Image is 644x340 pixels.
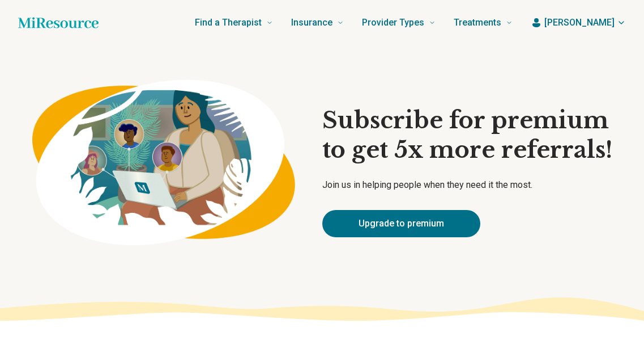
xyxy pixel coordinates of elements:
span: Provider Types [362,15,424,31]
button: [PERSON_NAME] [531,16,626,30]
p: Join us in helping people when they need it the most. [322,178,612,192]
span: Find a Therapist [195,15,262,31]
span: [PERSON_NAME] [544,16,615,30]
span: Insurance [291,15,332,31]
a: Upgrade to premium [322,210,480,237]
a: Home page [18,11,99,34]
span: Treatments [454,15,501,31]
h1: Subscribe for premium to get 5x more referrals! [322,106,612,165]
